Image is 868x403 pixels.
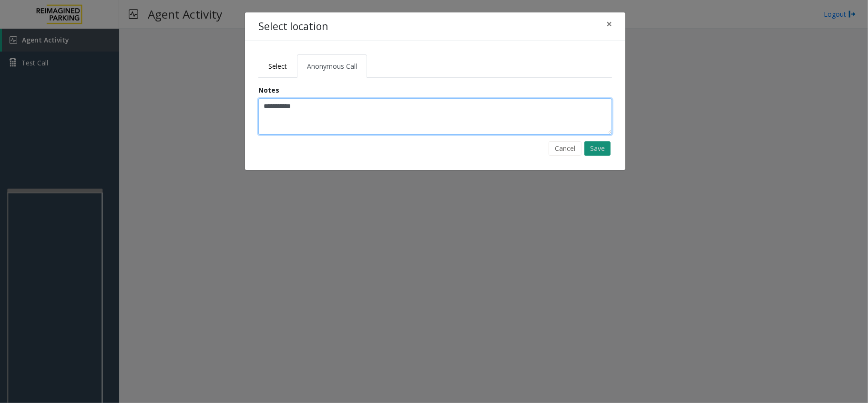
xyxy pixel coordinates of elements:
h4: Select location [258,19,328,34]
button: Save [584,141,611,156]
ul: Tabs [258,54,612,78]
button: Close [600,12,619,36]
label: Notes [258,85,279,95]
span: Select [268,62,287,71]
span: Anonymous Call [307,62,357,71]
button: Cancel [549,141,582,156]
span: × [606,17,612,31]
